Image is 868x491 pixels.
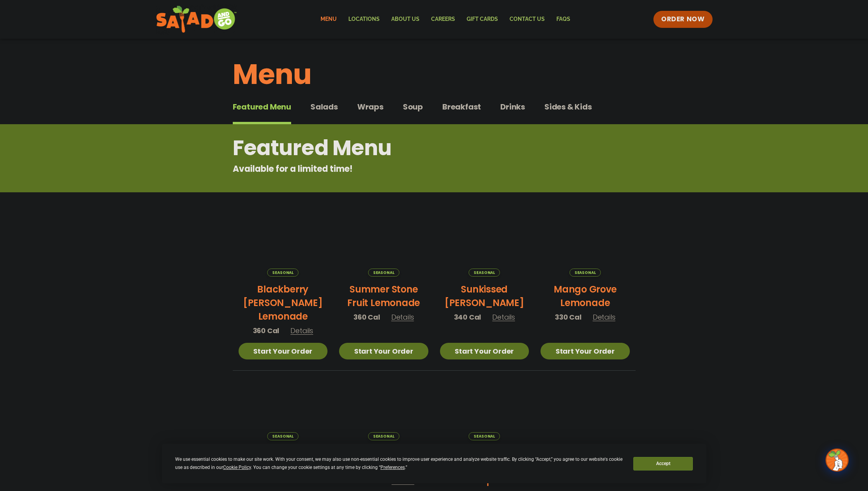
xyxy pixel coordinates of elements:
span: Details [290,326,313,335]
a: Contact Us [504,10,551,28]
img: Product photo for Summer Stone Fruit Lemonade [339,219,428,277]
a: Start Your Order [239,343,328,359]
a: Menu [315,10,343,28]
a: Careers [425,10,461,28]
a: ORDER NOW [653,11,712,28]
div: We use essential cookies to make our site work. With your consent, we may also use non-essential ... [175,455,624,472]
span: 360 Cal [253,325,280,336]
h2: Summer Stone Fruit Lemonade [339,282,428,310]
span: ORDER NOW [661,15,704,24]
img: new-SAG-logo-768×292 [156,4,237,35]
h2: Sunkissed [PERSON_NAME] [440,282,529,310]
img: Product photo for Black Cherry Orchard Lemonade [239,382,328,440]
span: Seasonal [267,269,298,277]
span: Preferences [380,465,405,470]
div: Cookie Consent Prompt [162,444,706,483]
img: wpChatIcon [826,449,848,471]
span: Seasonal [570,269,601,277]
span: Drinks [500,101,525,113]
span: 360 Cal [353,312,380,322]
img: Product photo for Mango Grove Lemonade [541,219,630,277]
h1: Menu [233,53,636,95]
a: GIFT CARDS [461,10,504,28]
span: Salads [310,101,338,113]
span: Seasonal [368,269,399,277]
img: Product photo for Sundried Tomato Hummus & Pita Chips [440,382,529,440]
img: Product photo for Sunkissed Yuzu Lemonade [440,219,529,277]
span: 330 Cal [555,312,582,322]
h2: Featured Menu [233,132,573,164]
span: Seasonal [469,269,500,277]
span: Seasonal [368,432,399,440]
div: Tabbed content [233,98,636,125]
a: Start Your Order [339,343,428,359]
img: Product photo for Blackberry Bramble Lemonade [239,219,328,277]
span: Soup [403,101,423,113]
span: Breakfast [442,101,481,113]
span: Details [492,312,515,322]
h2: Mango Grove Lemonade [541,282,630,310]
p: Available for a limited time! [233,163,573,175]
span: Cookie Policy [223,465,251,470]
img: Product photo for Tuscan Summer Salad [339,382,428,440]
a: FAQs [551,10,576,28]
span: 340 Cal [454,312,481,322]
a: About Us [385,10,425,28]
button: Accept [633,457,693,470]
span: Seasonal [469,432,500,440]
span: Seasonal [267,432,298,440]
a: Locations [343,10,385,28]
span: Details [593,312,616,322]
span: Wraps [357,101,384,113]
span: Details [391,312,414,322]
span: Sides & Kids [544,101,592,113]
a: Start Your Order [541,343,630,359]
h2: Blackberry [PERSON_NAME] Lemonade [239,282,328,323]
span: Featured Menu [233,101,291,113]
a: Start Your Order [440,343,529,359]
nav: Menu [315,10,576,28]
